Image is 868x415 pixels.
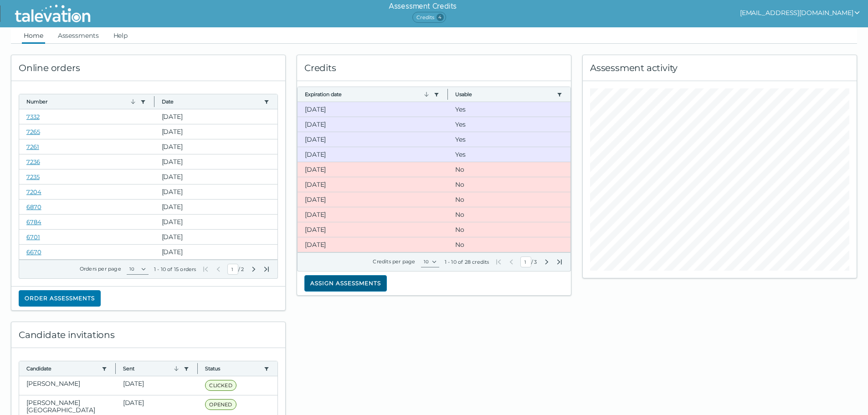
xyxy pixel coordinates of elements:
[154,200,278,214] clr-dg-cell: [DATE]
[250,266,257,273] button: Next Page
[448,147,570,162] clr-dg-cell: Yes
[412,12,446,23] span: Credits
[26,188,41,195] a: 7204
[298,207,448,222] clr-dg-cell: [DATE]
[263,266,270,273] button: Last Page
[205,365,260,372] button: Status
[448,192,570,207] clr-dg-cell: No
[205,399,236,410] span: OPENED
[543,258,550,266] button: Next Page
[583,55,857,81] div: Assessment activity
[298,222,448,237] clr-dg-cell: [DATE]
[26,203,41,210] a: 6870
[19,376,116,395] clr-dg-cell: [PERSON_NAME]
[22,27,45,44] a: Home
[448,162,570,177] clr-dg-cell: No
[437,14,444,21] span: 4
[240,266,245,273] span: Total Pages
[26,233,40,241] a: 6701
[495,256,563,267] div: /
[26,113,40,120] a: 7332
[26,365,98,372] button: Candidate
[298,192,448,207] clr-dg-cell: [DATE]
[389,1,457,12] h6: Assessment Credits
[154,245,278,259] clr-dg-cell: [DATE]
[154,215,278,229] clr-dg-cell: [DATE]
[116,376,198,395] clr-dg-cell: [DATE]
[298,177,448,192] clr-dg-cell: [DATE]
[26,158,40,165] a: 7236
[448,237,570,252] clr-dg-cell: No
[202,264,270,275] div: /
[373,258,415,265] label: Credits per page
[508,258,515,266] button: Previous Page
[26,128,40,135] a: 7265
[445,84,451,104] button: Column resize handle
[298,132,448,147] clr-dg-cell: [DATE]
[298,102,448,117] clr-dg-cell: [DATE]
[305,91,430,98] button: Expiration date
[227,264,238,275] input: Current Page
[113,359,118,378] button: Column resize handle
[154,266,196,273] div: 1 - 10 of 15 orders
[448,132,570,147] clr-dg-cell: Yes
[154,109,278,124] clr-dg-cell: [DATE]
[154,169,278,184] clr-dg-cell: [DATE]
[297,55,571,81] div: Credits
[11,322,285,348] div: Candidate invitations
[154,139,278,154] clr-dg-cell: [DATE]
[123,365,180,372] button: Sent
[455,91,553,98] button: Usable
[448,207,570,222] clr-dg-cell: No
[162,98,261,105] button: Date
[448,102,570,117] clr-dg-cell: Yes
[298,117,448,132] clr-dg-cell: [DATE]
[26,143,39,150] a: 7261
[154,230,278,244] clr-dg-cell: [DATE]
[26,173,40,180] a: 7235
[26,218,41,225] a: 6784
[448,222,570,237] clr-dg-cell: No
[11,55,285,81] div: Online orders
[215,266,222,273] button: Previous Page
[298,162,448,177] clr-dg-cell: [DATE]
[205,380,236,391] span: CLICKED
[154,154,278,169] clr-dg-cell: [DATE]
[56,27,101,44] a: Assessments
[740,7,861,18] button: show user actions
[533,258,538,266] span: Total Pages
[154,184,278,199] clr-dg-cell: [DATE]
[112,27,130,44] a: Help
[151,92,157,111] button: Column resize handle
[26,98,137,105] button: Number
[298,237,448,252] clr-dg-cell: [DATE]
[445,258,489,266] div: 1 - 10 of 28 credits
[298,147,448,162] clr-dg-cell: [DATE]
[26,248,41,256] a: 6670
[520,256,531,267] input: Current Page
[19,290,101,307] button: Order assessments
[495,258,502,266] button: First Page
[195,359,200,378] button: Column resize handle
[556,258,563,266] button: Last Page
[448,117,570,132] clr-dg-cell: Yes
[80,266,121,272] label: Orders per page
[154,124,278,139] clr-dg-cell: [DATE]
[304,275,387,292] button: Assign assessments
[448,177,570,192] clr-dg-cell: No
[202,266,209,273] button: First Page
[11,2,94,25] img: Talevation_Logo_Transparent_white.png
